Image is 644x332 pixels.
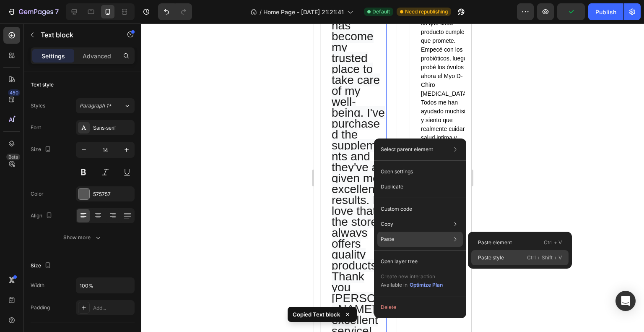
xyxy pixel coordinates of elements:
[381,205,412,213] p: Custom code
[31,144,53,155] div: Size
[31,210,54,222] div: Align
[31,230,135,245] button: Show more
[381,220,393,228] p: Copy
[293,310,340,319] p: Copied Text block
[409,281,443,289] button: Optimize Plan
[63,233,102,242] div: Show more
[93,124,132,132] div: Sans-serif
[588,3,623,20] button: Publish
[377,300,463,315] button: Delete
[31,304,50,311] div: Padding
[478,239,512,246] p: Paste element
[381,258,418,265] p: Open layer tree
[314,24,471,332] iframe: Design area
[80,102,112,110] span: Paragraph 1*
[3,3,62,20] button: 7
[55,7,59,17] p: 7
[381,183,403,191] p: Duplicate
[83,52,111,60] p: Advanced
[93,304,132,312] div: Add...
[42,52,65,60] p: Settings
[31,102,45,110] div: Styles
[260,8,262,16] span: /
[405,8,448,16] span: Need republishing
[478,254,504,261] p: Paste style
[410,281,443,289] div: Optimize Plan
[31,81,54,89] div: Text style
[41,30,112,40] p: Text block
[31,124,41,131] div: Font
[527,254,562,262] p: Ctrl + Shift + V
[76,278,134,293] input: Auto
[93,191,132,198] div: 575757
[263,8,344,16] span: Home Page - [DATE] 21:21:41
[372,8,390,16] span: Default
[31,260,53,272] div: Size
[544,238,562,247] p: Ctrl + V
[381,282,408,288] span: Available in
[31,190,44,198] div: Color
[381,146,433,153] p: Select parent element
[381,235,394,243] p: Paste
[381,168,413,175] p: Open settings
[158,3,192,20] div: Undo/Redo
[595,8,616,16] div: Publish
[381,272,443,281] p: Create new interaction
[8,89,20,96] div: 450
[31,282,44,289] div: Width
[615,291,636,311] div: Open Intercom Messenger
[6,154,20,160] div: Beta
[76,98,135,113] button: Paragraph 1*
